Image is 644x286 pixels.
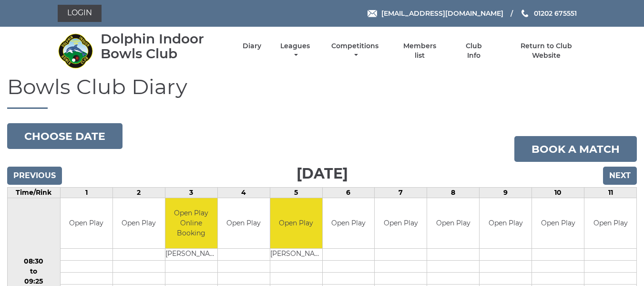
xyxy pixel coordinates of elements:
td: 8 [427,188,480,198]
a: Competitions [329,42,381,60]
a: Members list [398,42,441,60]
td: Open Play [218,198,270,248]
td: Open Play [584,198,636,248]
td: [PERSON_NAME] [165,248,217,260]
span: [EMAIL_ADDRESS][DOMAIN_NAME] [381,9,503,18]
a: Leagues [278,42,312,60]
td: 2 [112,188,165,198]
input: Next [603,167,637,185]
td: 4 [217,188,270,198]
td: [PERSON_NAME] [270,248,322,260]
td: Open Play [61,198,112,248]
img: Dolphin Indoor Bowls Club [58,33,93,69]
td: Open Play [427,198,479,248]
td: 9 [480,188,532,198]
td: Open Play Online Booking [165,198,217,248]
td: 10 [532,188,584,198]
div: Dolphin Indoor Bowls Club [101,32,226,61]
td: Open Play [323,198,375,248]
a: Email [EMAIL_ADDRESS][DOMAIN_NAME] [368,8,503,19]
span: 01202 675551 [534,9,577,18]
td: Time/Rink [8,188,61,198]
a: Book a match [514,136,637,162]
img: Phone us [521,10,528,17]
a: Diary [243,42,261,51]
button: Choose date [7,123,123,149]
img: Email [368,10,377,17]
td: 1 [60,188,112,198]
a: Return to Club Website [506,42,586,60]
td: 5 [270,188,322,198]
td: Open Play [480,198,532,248]
td: Open Play [532,198,584,248]
td: 7 [375,188,427,198]
td: Open Play [113,198,165,248]
a: Phone us 01202 675551 [520,8,577,19]
td: 3 [165,188,217,198]
td: 11 [584,188,637,198]
a: Club Info [459,42,490,60]
input: Previous [7,167,62,185]
td: Open Play [375,198,427,248]
h1: Bowls Club Diary [7,75,637,109]
a: Login [58,5,102,22]
td: 6 [322,188,375,198]
td: Open Play [270,198,322,248]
